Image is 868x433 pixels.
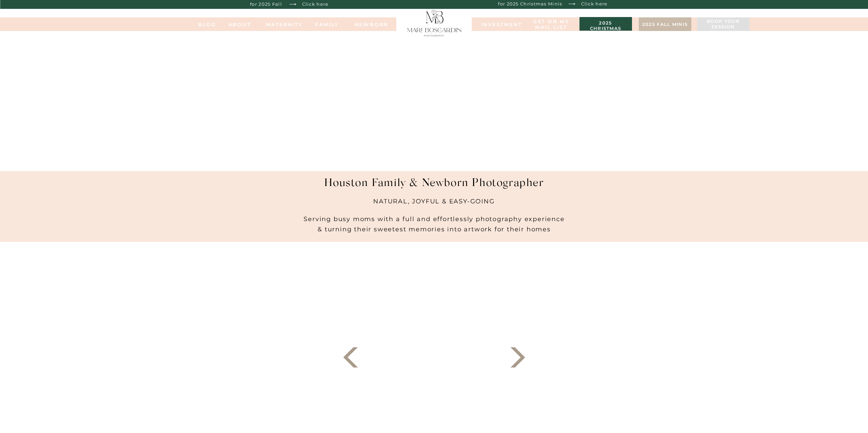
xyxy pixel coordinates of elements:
[532,19,571,31] a: Get on my MAIL list
[481,22,515,27] a: INVESTMENT
[642,22,688,29] a: 2025 fall minis
[352,22,391,27] a: NEWBORN
[221,22,259,27] a: ABOUT
[295,203,574,242] h2: Serving busy moms with a full and effortlessly photography experience & turning their sweetest me...
[194,22,221,27] a: BLOG
[701,19,746,30] a: Book your session
[343,196,525,211] h2: NATURAL, JOYFUL & EASY-GOING
[313,22,341,27] a: FAMILy
[302,177,567,196] h1: Houston Family & Newborn Photographer
[583,20,629,27] a: 2025 christmas minis
[266,22,293,27] a: MATERNITY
